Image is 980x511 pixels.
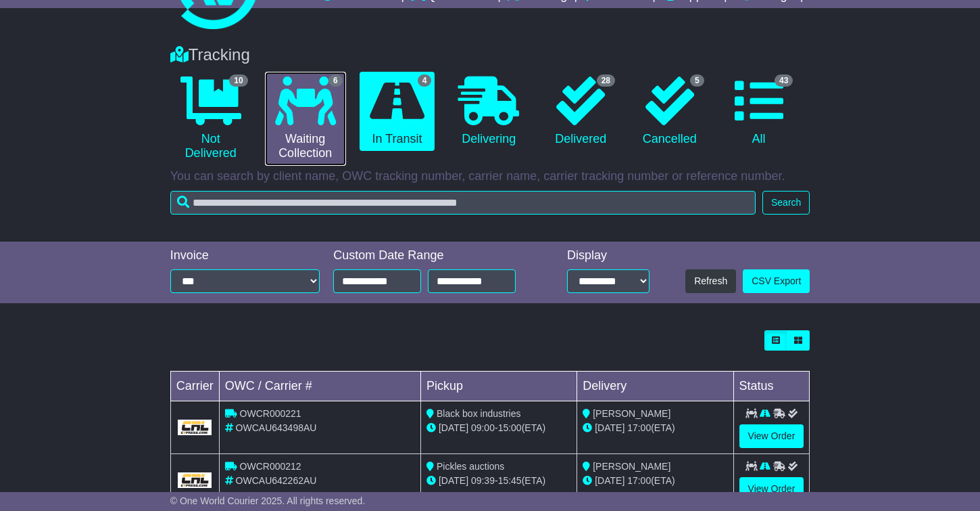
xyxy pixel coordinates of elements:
[439,475,468,486] span: [DATE]
[733,372,810,401] td: Status
[583,421,727,435] div: (ETA)
[498,422,522,433] span: 15:00
[170,248,320,263] div: Invoice
[471,422,495,433] span: 09:00
[595,475,624,486] span: [DATE]
[236,422,317,433] span: OWCAU643498AU
[577,372,733,401] td: Delivery
[421,372,577,401] td: Pickup
[583,474,727,488] div: (ETA)
[229,74,247,87] span: 10
[439,422,468,433] span: [DATE]
[721,72,797,152] a: 43 All
[448,72,529,152] a: Delivering
[240,408,301,419] span: OWCR000221
[178,472,212,488] img: GetCarrierServiceLogo
[437,461,504,472] span: Pickles auctions
[593,461,670,472] span: [PERSON_NAME]
[170,169,810,184] p: You can search by client name, OWC tracking number, carrier name, carrier tracking number or refe...
[597,74,615,87] span: 28
[426,421,571,435] div: - (ETA)
[178,420,212,435] img: GetCarrierServiceLogo
[743,269,810,293] a: CSV Export
[360,72,435,152] a: 4 In Transit
[567,248,650,263] div: Display
[498,475,522,486] span: 15:45
[471,475,495,486] span: 09:39
[240,461,301,472] span: OWCR000212
[543,72,618,152] a: 28 Delivered
[627,422,651,433] span: 17:00
[328,74,343,87] span: 6
[170,72,251,166] a: 10 Not Delivered
[265,72,346,166] a: 6 Waiting Collection
[690,74,704,87] span: 5
[170,372,219,401] td: Carrier
[739,424,804,448] a: View Order
[762,191,810,215] button: Search
[595,422,624,433] span: [DATE]
[685,269,736,293] button: Refresh
[775,74,793,87] span: 43
[632,72,708,152] a: 5 Cancelled
[426,474,571,488] div: - (ETA)
[627,475,651,486] span: 17:00
[593,408,670,419] span: [PERSON_NAME]
[739,477,804,501] a: View Order
[170,495,366,506] span: © One World Courier 2025. All rights reserved.
[164,45,817,65] div: Tracking
[236,475,317,486] span: OWCAU642262AU
[333,248,537,263] div: Custom Date Range
[418,74,432,87] span: 4
[219,372,420,401] td: OWC / Carrier #
[437,408,521,419] span: Black box industries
